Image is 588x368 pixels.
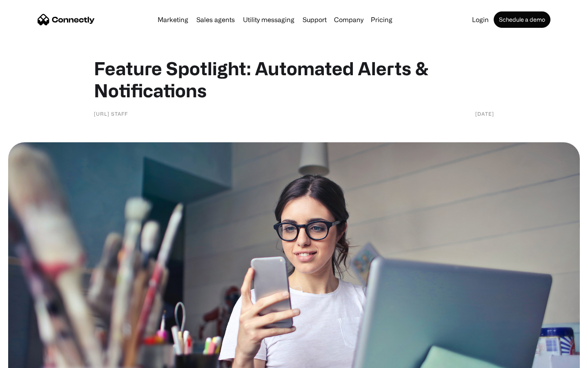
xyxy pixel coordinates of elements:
a: Sales agents [193,16,238,23]
div: [DATE] [475,110,494,118]
div: Company [334,14,363,25]
aside: Language selected: English [8,354,49,365]
a: Support [299,16,330,23]
a: Login [469,16,492,23]
a: Utility messaging [240,16,298,23]
a: Schedule a demo [494,11,550,28]
a: Marketing [154,16,192,23]
div: [URL] staff [94,110,128,118]
ul: Language list [16,354,49,365]
h1: Feature Spotlight: Automated Alerts & Notifications [94,57,494,101]
a: Pricing [367,16,396,23]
